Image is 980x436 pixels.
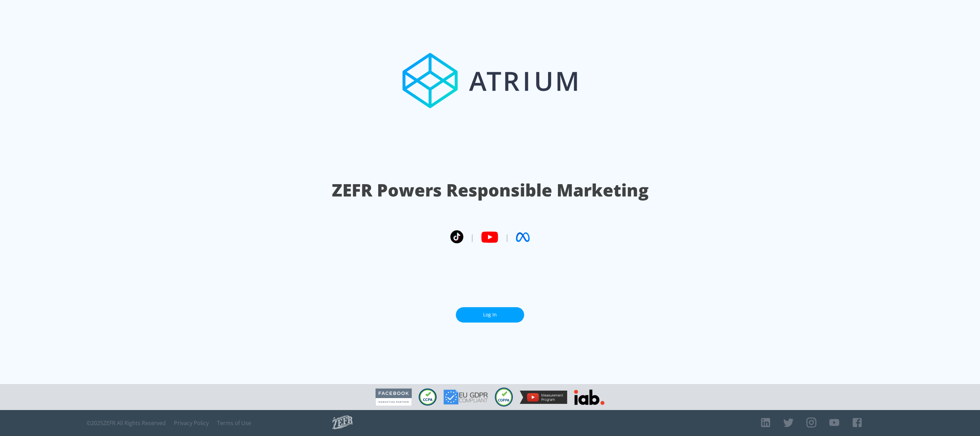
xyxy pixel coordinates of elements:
h1: ZEFR Powers Responsible Marketing [332,178,649,202]
span: | [505,232,509,242]
img: Facebook Marketing Partner [376,389,412,406]
a: Log In [456,307,524,323]
img: CCPA Compliant [419,389,437,406]
span: | [470,232,474,242]
img: GDPR Compliant [444,390,488,405]
img: YouTube Measurement Program [520,391,567,404]
a: Privacy Policy [174,420,209,426]
img: IAB [574,390,604,405]
span: © 2025 ZEFR All Rights Reserved [86,420,166,426]
a: Terms of Use [217,420,251,426]
img: COPPA Compliant [495,387,513,407]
